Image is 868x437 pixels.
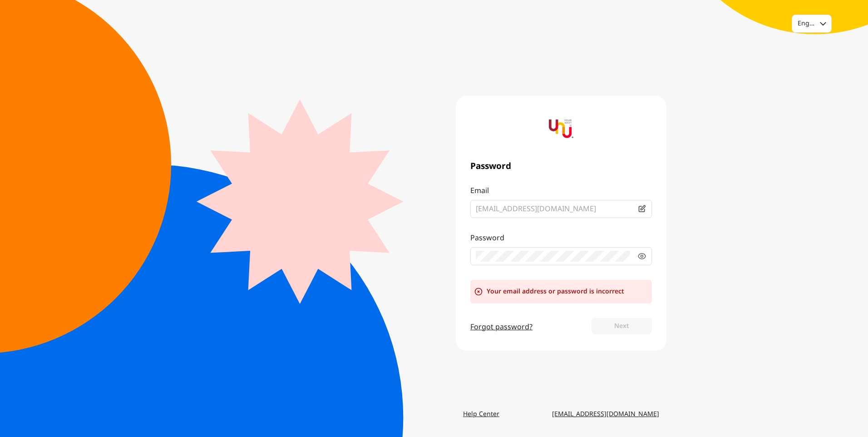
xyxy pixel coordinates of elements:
a: Forgot password? [470,322,533,333]
button: Next [592,318,652,334]
input: Email [476,204,630,214]
a: [EMAIL_ADDRESS][DOMAIN_NAME] [545,406,666,422]
div: English [798,19,814,28]
p: Email [470,185,652,196]
img: yournextu-logo-vertical-compact-v2.png [549,117,573,141]
span: Password [470,161,652,172]
div: Your email address or password is incorrect [470,280,652,303]
p: Password [470,233,652,243]
a: Help Center [456,406,507,422]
